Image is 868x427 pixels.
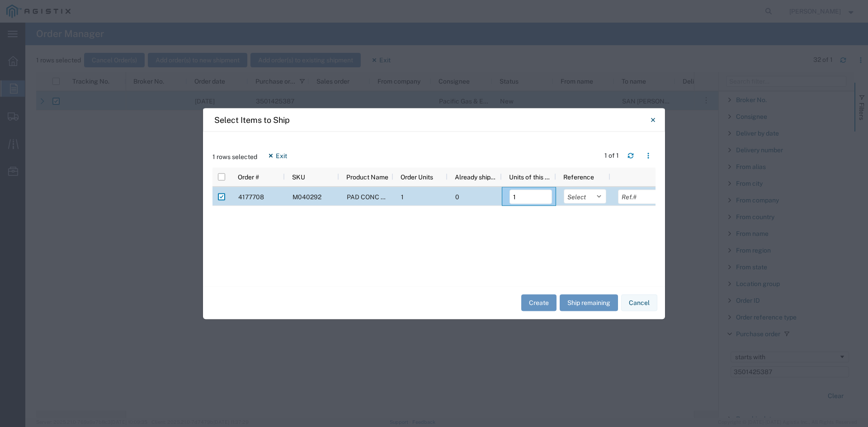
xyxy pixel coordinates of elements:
[618,189,660,204] input: Ref.#
[521,295,557,311] button: Create
[455,193,459,200] span: 0
[292,173,305,180] span: SKU
[621,295,657,311] button: Cancel
[563,173,594,180] span: Reference
[346,173,388,180] span: Product Name
[238,173,259,180] span: Order #
[401,173,433,180] span: Order Units
[644,111,662,129] button: Close
[623,148,638,163] button: Refresh table
[604,151,620,160] div: 1 of 1
[238,193,264,200] span: 4177708
[214,114,290,126] h4: Select Items to Ship
[560,295,618,311] button: Ship remaining
[509,173,552,180] span: Units of this shipment
[292,193,321,200] span: M040292
[260,148,294,163] button: Exit
[455,173,498,180] span: Already shipped
[347,193,465,200] span: PAD CONC 90" X 106" 300 TO 2500KVA
[212,152,257,161] span: 1 rows selected
[401,193,404,200] span: 1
